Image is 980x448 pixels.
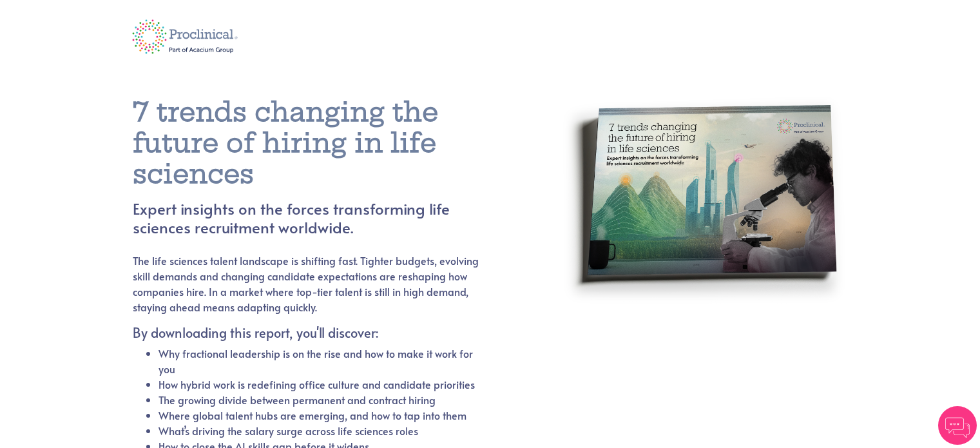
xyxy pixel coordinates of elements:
[133,325,480,340] h5: By downloading this report, you'll discover:
[159,346,480,376] li: Why fractional leadership is on the rise and how to make it work for you
[123,11,247,63] img: logo
[159,392,480,407] li: The growing divide between permanent and contract hiring
[133,253,480,315] p: The life sciences talent landscape is shifting fast. Tighter budgets, evolving skill demands and ...
[159,376,480,392] li: How hybrid work is redefining office culture and candidate priorities
[159,407,480,423] li: Where global talent hubs are emerging, and how to tap into them
[133,200,511,237] h4: Expert insights on the forces transforming life sciences recruitment worldwide.
[159,423,480,438] li: What’s driving the salary surge across life sciences roles
[133,97,511,190] h1: 7 trends changing the future of hiring in life sciences
[938,406,977,445] img: Chatbot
